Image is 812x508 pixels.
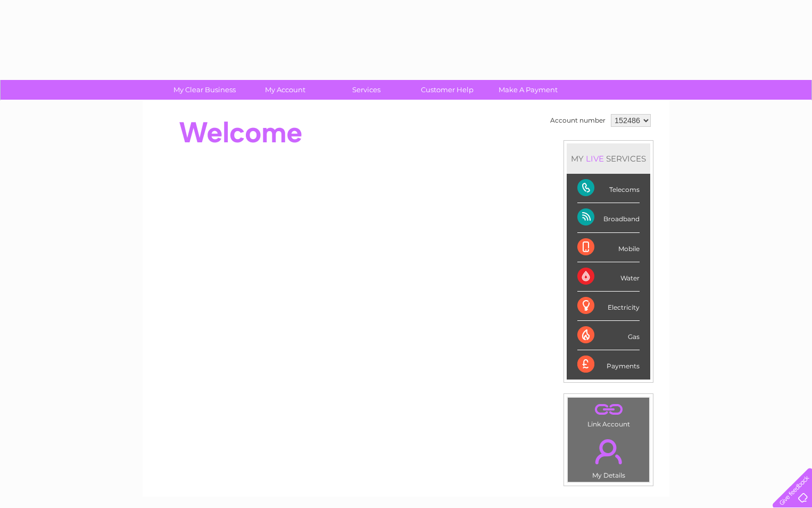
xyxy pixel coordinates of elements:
div: MY SERVICES [567,143,650,174]
div: Payments [577,350,640,379]
div: Broadband [577,203,640,232]
a: . [570,400,647,419]
td: My Details [567,430,650,482]
a: My Account [242,80,329,100]
a: Make A Payment [484,80,572,100]
div: Gas [577,321,640,350]
a: Customer Help [403,80,491,100]
a: . [570,433,647,470]
div: LIVE [584,154,606,164]
div: Water [577,262,640,292]
div: Mobile [577,233,640,262]
div: Telecoms [577,174,640,203]
div: Electricity [577,292,640,321]
a: My Clear Business [161,80,248,100]
a: Services [322,80,410,100]
td: Link Account [567,397,650,431]
td: Account number [548,111,608,130]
